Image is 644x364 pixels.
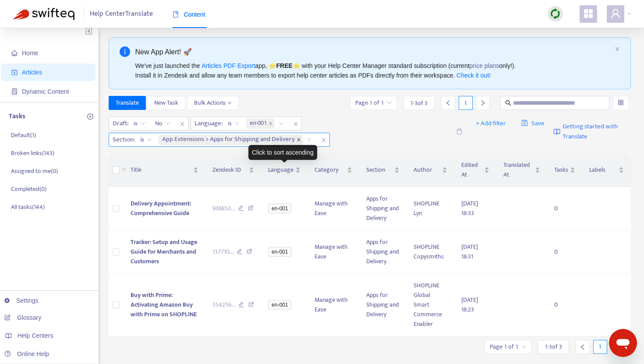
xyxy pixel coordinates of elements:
span: 936853 ... [212,204,235,213]
span: 137710 ... [212,247,234,257]
span: Buy with Prime: Activating Amazon Buy with Prime on SHOPLINE [131,290,197,319]
span: right [480,100,486,106]
iframe: メッセージングウィンドウを開くボタン [609,329,637,357]
a: Check it out! [456,72,491,79]
td: Manage with Ease [308,230,359,274]
span: Translated At [503,160,533,180]
span: App Extensions > Apps for Shipping and Delivery [162,134,295,145]
span: Home [22,49,38,57]
span: 1 - 3 of 3 [410,99,428,108]
span: + Add filter [476,118,506,129]
a: Glossary [4,314,41,321]
span: 1 - 3 of 3 [545,342,562,351]
span: Tasks [554,165,568,175]
b: FREE [276,62,292,69]
span: Language [268,165,294,175]
span: Dynamic Content [22,88,69,95]
div: 1 [593,340,607,354]
button: + Add filter [469,117,513,131]
span: Language : [191,117,224,130]
td: SHOPLINE Copysmiths [407,230,454,274]
span: Delivery Appointment: Comprehensive Guide [131,198,191,218]
span: No [155,117,170,130]
td: 0 [547,230,582,274]
th: Language [261,153,308,187]
span: Getting started with Translate [563,122,631,141]
span: left [580,344,586,350]
img: Swifteq [13,8,74,20]
div: New App Alert! 🚀 [135,46,612,57]
th: Labels [582,153,631,187]
span: close [177,119,188,129]
div: We've just launched the app, ⭐ ⭐️ with your Help Center Manager standard subscription (current on... [135,61,612,80]
span: delete [456,128,463,135]
span: [DATE] 18:31 [461,242,478,262]
td: Apps for Shipping and Delivery [359,274,407,336]
div: Click to sort ascending [248,145,317,160]
span: Labels [589,165,617,175]
th: Tasks [547,153,582,187]
button: New Task [147,96,185,110]
span: is [228,117,240,130]
span: is [140,133,152,146]
span: Save [521,118,545,129]
span: save [521,120,528,126]
span: en-001 [246,118,275,129]
th: Zendesk ID [205,153,262,187]
th: Author [407,153,454,187]
span: book [173,11,179,18]
span: 354256 ... [212,300,235,310]
span: container [11,88,18,95]
span: en-001 [268,300,291,310]
a: Online Help [4,350,49,357]
span: Author [414,165,440,175]
button: Bulk Actionsdown [187,96,239,110]
span: info-circle [120,46,130,57]
td: SHOPLINE Lyn [407,187,454,230]
span: appstore [583,8,594,19]
span: [DATE] 18:33 [461,198,478,218]
span: Zendesk ID [212,165,248,175]
span: Translate [116,98,139,108]
span: en-001 [268,204,291,213]
p: Broken links ( 143 ) [11,148,54,158]
span: Title [131,165,191,175]
img: sync.dc5367851b00ba804db3.png [550,8,561,19]
p: Tasks [9,111,25,122]
p: Default ( 1 ) [11,131,36,140]
th: Edited At [454,153,496,187]
span: home [11,50,18,56]
td: Manage with Ease [308,187,359,230]
span: close [318,135,329,145]
td: 0 [547,187,582,230]
span: plus-circle [87,113,93,120]
button: close [615,46,620,52]
th: Section [359,153,407,187]
span: Help Center Translate [90,6,153,22]
span: close [290,119,301,129]
span: Bulk Actions [194,98,232,108]
span: Section : [109,133,136,146]
th: Translated At [496,153,547,187]
a: Getting started with Translate [553,117,631,147]
button: Translate [109,96,146,110]
span: Draft : [109,117,130,130]
td: Manage with Ease [308,274,359,336]
span: down [121,166,127,172]
p: Completed ( 0 ) [11,184,46,194]
td: 0 [547,274,582,336]
span: Articles [22,69,42,76]
span: close [269,121,273,126]
span: New Task [154,98,178,108]
th: Title [124,153,205,187]
span: App Extensions > Apps for Shipping and Delivery [159,134,303,145]
button: saveSave [515,117,551,131]
th: Category [308,153,359,187]
span: en-001 [250,118,267,129]
span: en-001 [268,247,291,257]
a: Settings [4,297,39,304]
span: user [610,8,621,19]
td: Apps for Shipping and Delivery [359,230,407,274]
div: 1 [459,96,473,110]
span: down [227,101,232,105]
